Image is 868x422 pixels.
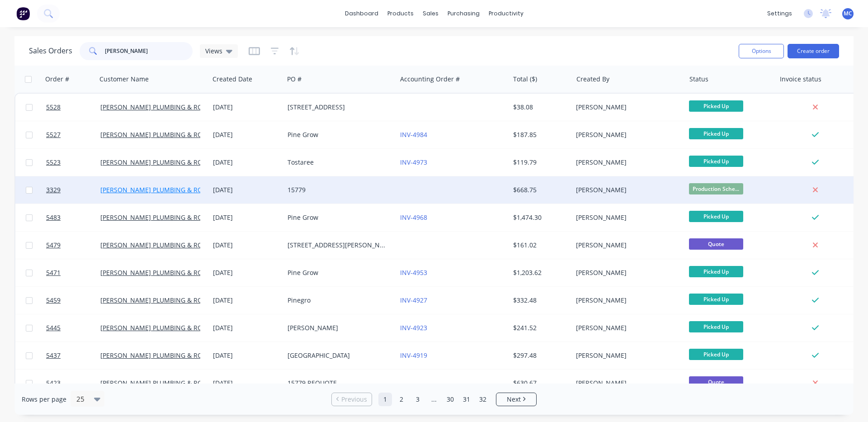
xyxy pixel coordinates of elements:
[100,130,262,139] a: [PERSON_NAME] PLUMBING & ROOFING PRO PTY LTD
[689,211,743,222] span: Picked Up
[689,376,743,388] span: Quote
[576,323,676,332] div: [PERSON_NAME]
[395,393,408,406] a: Page 2
[288,323,388,332] div: [PERSON_NAME]
[689,100,743,112] span: Picked Up
[213,158,280,167] div: [DATE]
[513,296,566,305] div: $332.48
[46,94,100,121] a: 5528
[513,351,566,360] div: $297.48
[513,75,537,84] div: Total ($)
[689,266,743,277] span: Picked Up
[378,393,392,406] a: Page 1 is your current page
[100,158,262,166] a: [PERSON_NAME] PLUMBING & ROOFING PRO PTY LTD
[400,268,427,277] a: INV-4953
[576,296,676,305] div: [PERSON_NAME]
[576,379,676,388] div: [PERSON_NAME]
[400,158,427,166] a: INV-4973
[400,75,460,84] div: Accounting Order #
[288,103,388,112] div: [STREET_ADDRESS]
[443,393,457,406] a: Page 30
[46,342,100,369] a: 5437
[576,351,676,360] div: [PERSON_NAME]
[46,158,61,167] span: 5523
[476,393,490,406] a: Page 32
[763,7,797,20] div: settings
[46,296,61,305] span: 5459
[46,259,100,286] a: 5471
[689,183,743,194] span: Production Sche...
[689,349,743,360] span: Picked Up
[205,46,222,56] span: Views
[46,287,100,314] a: 5459
[513,241,566,250] div: $161.02
[507,395,521,404] span: Next
[46,232,100,259] a: 5479
[212,75,252,84] div: Created Date
[288,213,388,222] div: Pine Grow
[383,7,418,20] div: products
[460,393,473,406] a: Page 31
[46,185,61,194] span: 3329
[288,379,388,388] div: 15779 REQUOTE
[288,130,388,139] div: Pine Grow
[46,241,61,250] span: 5479
[46,370,100,397] a: 5423
[689,75,708,84] div: Status
[443,7,484,20] div: purchasing
[689,156,743,167] span: Picked Up
[213,323,280,332] div: [DATE]
[213,185,280,194] div: [DATE]
[288,241,388,250] div: [STREET_ADDRESS][PERSON_NAME]
[100,213,262,222] a: [PERSON_NAME] PLUMBING & ROOFING PRO PTY LTD
[16,7,30,20] img: Factory
[46,213,61,222] span: 5483
[46,103,61,112] span: 5528
[46,268,61,277] span: 5471
[418,7,443,20] div: sales
[100,351,262,360] a: [PERSON_NAME] PLUMBING & ROOFING PRO PTY LTD
[213,213,280,222] div: [DATE]
[46,323,61,332] span: 5445
[332,395,372,404] a: Previous page
[105,42,193,60] input: Search...
[689,238,743,250] span: Quote
[46,130,61,139] span: 5527
[576,130,676,139] div: [PERSON_NAME]
[100,103,262,111] a: [PERSON_NAME] PLUMBING & ROOFING PRO PTY LTD
[29,47,72,55] h1: Sales Orders
[100,296,262,304] a: [PERSON_NAME] PLUMBING & ROOFING PRO PTY LTD
[100,323,262,332] a: [PERSON_NAME] PLUMBING & ROOFING PRO PTY LTD
[213,103,280,112] div: [DATE]
[576,213,676,222] div: [PERSON_NAME]
[411,393,425,406] a: Page 3
[689,321,743,332] span: Picked Up
[328,393,540,406] ul: Pagination
[213,130,280,139] div: [DATE]
[99,75,149,84] div: Customer Name
[288,158,388,167] div: Tostaree
[427,393,441,406] a: Jump forward
[576,75,609,84] div: Created By
[484,7,528,20] div: productivity
[513,323,566,332] div: $241.52
[288,185,388,194] div: 15779
[288,351,388,360] div: [GEOGRAPHIC_DATA]
[213,296,280,305] div: [DATE]
[689,128,743,139] span: Picked Up
[400,296,427,304] a: INV-4927
[513,130,566,139] div: $187.85
[400,130,427,139] a: INV-4984
[400,323,427,332] a: INV-4923
[513,185,566,194] div: $668.75
[788,44,839,58] button: Create order
[576,103,676,112] div: [PERSON_NAME]
[513,379,566,388] div: $630.67
[288,296,388,305] div: Pinegro
[496,395,536,404] a: Next page
[513,268,566,277] div: $1,203.62
[576,158,676,167] div: [PERSON_NAME]
[213,268,280,277] div: [DATE]
[513,213,566,222] div: $1,474.30
[780,75,821,84] div: Invoice status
